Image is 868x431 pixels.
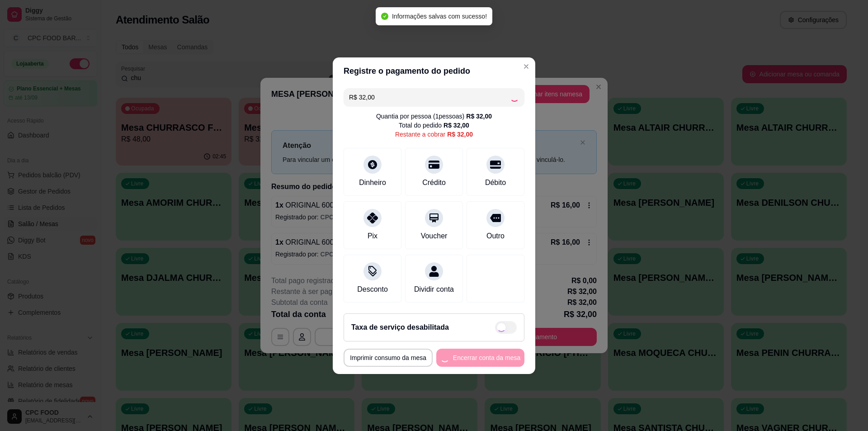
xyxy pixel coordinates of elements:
[351,322,449,333] h2: Taxa de serviço desabilitada
[357,284,388,295] div: Desconto
[349,88,510,106] input: Ex.: hambúrguer de cordeiro
[392,13,487,20] span: Informações salvas com sucesso!
[447,130,473,139] div: R$ 32,00
[344,349,433,367] button: Imprimir consumo da mesa
[485,177,506,188] div: Débito
[333,57,535,85] header: Registre o pagamento do pedido
[381,13,388,20] span: check-circle
[399,121,469,130] div: Total do pedido
[359,177,386,188] div: Dinheiro
[422,177,446,188] div: Crédito
[421,231,448,242] div: Voucher
[443,121,469,130] div: R$ 32,00
[486,231,505,242] div: Outro
[510,93,519,102] div: Loading
[519,59,533,74] button: Close
[376,112,492,121] div: Quantia por pessoa ( 1 pessoas)
[395,130,473,139] div: Restante a cobrar
[466,112,492,121] div: R$ 32,00
[368,231,377,242] div: Pix
[414,284,454,295] div: Dividir conta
